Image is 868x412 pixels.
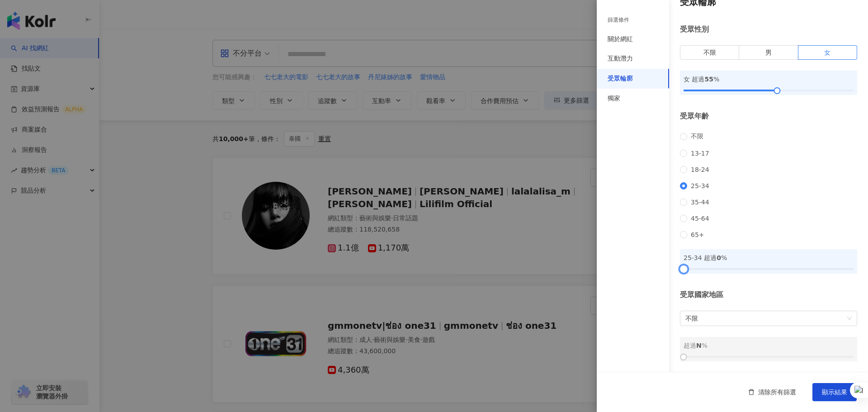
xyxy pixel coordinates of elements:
[687,133,707,141] span: 不限
[687,231,708,238] span: 65+
[687,199,713,206] span: 35-44
[687,182,713,189] span: 25-34
[608,74,633,83] div: 受眾輪廓
[608,35,633,44] div: 關於網紅
[684,253,854,263] div: 25-34 超過 %
[812,383,857,401] button: 顯示結果
[687,215,713,222] span: 45-64
[765,49,772,56] span: 男
[822,388,847,396] span: 顯示結果
[748,389,755,395] span: delete
[684,74,854,84] div: 女 超過 %
[824,49,830,56] span: 女
[687,166,713,173] span: 18-24
[608,54,633,63] div: 互動潛力
[680,24,857,34] div: 受眾性別
[696,342,702,349] span: N
[703,49,716,56] span: 不限
[685,311,852,326] span: 不限
[608,16,629,24] div: 篩選條件
[684,341,854,350] div: 超過 %
[704,76,713,83] span: 55
[717,254,721,261] span: 0
[739,383,805,401] button: 清除所有篩選
[608,94,620,103] div: 獨家
[680,111,857,121] div: 受眾年齡
[680,290,857,300] div: 受眾國家地區
[687,150,713,157] span: 13-17
[758,388,796,396] span: 清除所有篩選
